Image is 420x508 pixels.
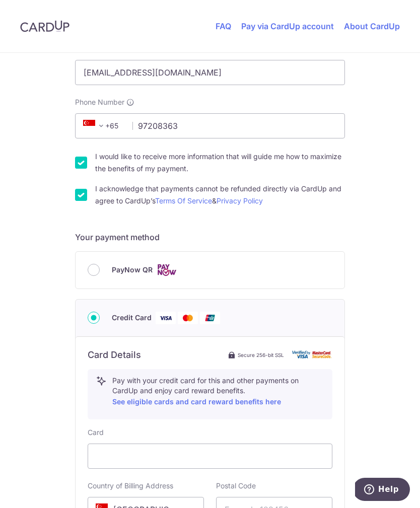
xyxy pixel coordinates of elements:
[217,196,263,205] a: Privacy Policy
[156,312,176,324] img: Visa
[88,427,104,438] label: Card
[95,151,345,175] label: I would like to receive more information that will guide me how to maximize the benefits of my pa...
[112,312,152,324] span: Credit Card
[88,312,332,324] div: Credit Card Visa Mastercard Union Pay
[292,350,332,359] img: card secure
[157,264,177,276] img: Cards logo
[75,97,124,107] span: Phone Number
[238,351,284,359] span: Secure 256-bit SSL
[95,183,345,207] label: I acknowledge that payments cannot be refunded directly via CardUp and agree to CardUp’s &
[355,478,410,503] iframe: Opens a widget where you can find more information
[344,21,400,31] a: About CardUp
[88,481,173,491] label: Country of Billing Address
[112,376,324,408] p: Pay with your credit card for this and other payments on CardUp and enjoy card reward benefits.
[75,231,345,243] h5: Your payment method
[88,349,141,361] h6: Card Details
[178,312,198,324] img: Mastercard
[96,450,324,462] iframe: Secure card payment input frame
[241,21,334,31] a: Pay via CardUp account
[216,481,256,491] label: Postal Code
[112,397,281,406] a: See eligible cards and card reward benefits here
[88,264,332,276] div: PayNow QR Cards logo
[80,120,125,132] span: +65
[155,196,212,205] a: Terms Of Service
[216,21,231,31] a: FAQ
[200,312,220,324] img: Union Pay
[83,120,107,132] span: +65
[112,264,153,276] span: PayNow QR
[75,60,345,85] input: Email address
[20,20,69,32] img: CardUp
